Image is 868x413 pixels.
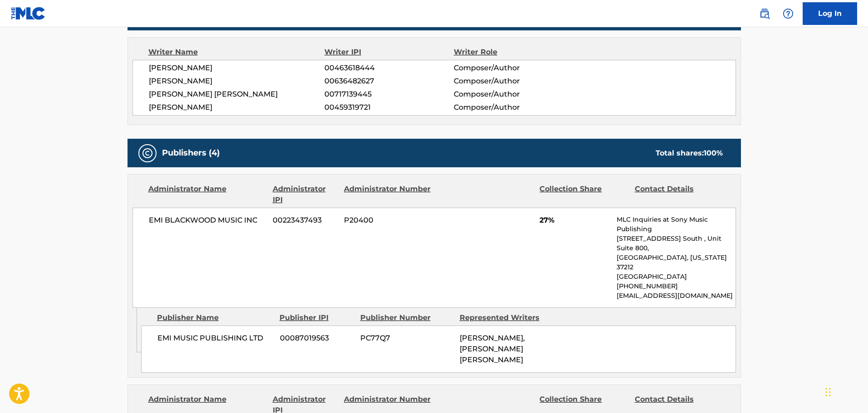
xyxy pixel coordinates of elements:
div: Writer IPI [324,47,454,58]
img: search [759,8,770,19]
span: 27% [539,215,610,226]
div: Represented Writers [460,312,552,323]
div: Contact Details [635,184,723,205]
span: [PERSON_NAME] [149,102,325,113]
div: Writer Role [454,47,571,58]
img: Publishers [142,148,153,159]
span: Composer/Author [454,89,571,100]
h5: Publishers (4) [162,148,220,158]
a: Public Search [755,5,774,23]
div: Publisher IPI [280,312,353,323]
div: Total shares: [656,148,723,159]
span: 00717139445 [324,89,453,100]
div: Administrator Number [344,184,432,205]
span: 00087019563 [280,333,353,344]
span: P20400 [344,215,432,226]
iframe: Chat Widget [823,369,868,413]
span: [PERSON_NAME] [149,63,325,73]
span: Composer/Author [454,102,571,113]
span: [PERSON_NAME] [PERSON_NAME] [149,89,325,100]
span: PC77Q7 [360,333,453,344]
span: Composer/Author [454,76,571,87]
div: Publisher Name [157,312,273,323]
p: [EMAIL_ADDRESS][DOMAIN_NAME] [617,291,735,301]
span: [PERSON_NAME] [149,76,325,87]
div: Help [779,5,797,23]
div: Drag [825,379,831,406]
p: [PHONE_NUMBER] [617,282,735,291]
img: help [783,8,794,19]
span: EMI MUSIC PUBLISHING LTD [157,333,273,344]
span: 00223437493 [273,215,337,226]
span: 00463618444 [324,63,453,73]
a: Log In [803,2,857,25]
p: MLC Inquiries at Sony Music Publishing [617,215,735,234]
span: 00459319721 [324,102,453,113]
img: MLC Logo [11,7,46,20]
span: 00636482627 [324,76,453,87]
p: [STREET_ADDRESS] South , Unit Suite 800, [617,234,735,253]
p: [GEOGRAPHIC_DATA] [617,272,735,282]
span: [PERSON_NAME], [PERSON_NAME] [PERSON_NAME] [460,334,525,364]
div: Publisher Number [360,312,453,323]
span: EMI BLACKWOOD MUSIC INC [149,215,266,226]
div: Collection Share [539,184,628,205]
span: Composer/Author [454,63,571,73]
span: 100 % [704,149,723,157]
div: Administrator IPI [273,184,337,205]
div: Administrator Name [148,184,266,205]
p: [GEOGRAPHIC_DATA], [US_STATE] 37212 [617,253,735,272]
div: Writer Name [148,47,325,58]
